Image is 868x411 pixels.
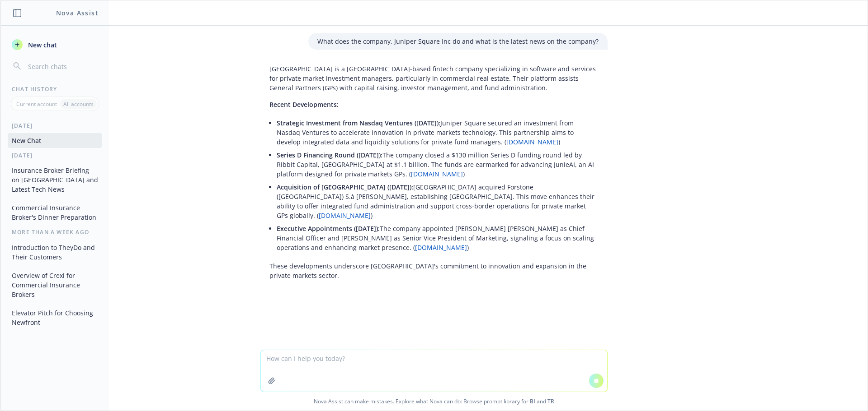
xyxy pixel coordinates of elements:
a: BI [530,397,535,405]
div: Chat History [1,85,109,93]
div: More than a week ago [1,228,109,236]
span: Acquisition of [GEOGRAPHIC_DATA] ([DATE]): [277,183,413,191]
a: [DOMAIN_NAME] [411,170,463,178]
button: Introduction to TheyDo and Their Customers [8,240,102,264]
p: These developments underscore [GEOGRAPHIC_DATA]'s commitment to innovation and expansion in the p... [269,261,599,280]
button: Elevator Pitch for Choosing Newfront [8,305,102,330]
p: Current account [16,100,57,108]
div: [DATE] [1,152,109,159]
p: Juniper Square secured an investment from Nasdaq Ventures to accelerate innovation in private mar... [277,118,599,147]
a: [DOMAIN_NAME] [506,138,558,146]
button: Overview of Crexi for Commercial Insurance Brokers [8,268,102,302]
p: [GEOGRAPHIC_DATA] is a [GEOGRAPHIC_DATA]-based fintech company specializing in software and servi... [269,64,599,92]
h1: Nova Assist [56,8,99,18]
span: Series D Financing Round ([DATE]): [277,151,382,159]
span: Nova Assist can make mistakes. Explore what Nova can do: Browse prompt library for and [4,392,864,411]
p: The company closed a $130 million Series D funding round led by Ribbit Capital, [GEOGRAPHIC_DATA]... [277,150,599,179]
span: New chat [26,40,57,50]
input: Search chats [26,60,98,73]
p: The company appointed [PERSON_NAME] [PERSON_NAME] as Chief Financial Officer and [PERSON_NAME] as... [277,224,599,252]
a: [DOMAIN_NAME] [319,211,371,220]
span: Recent Developments: [269,100,339,109]
p: All accounts [63,100,94,108]
p: What does the company, Juniper Square Inc do and what is the latest news on the company? [317,37,599,46]
button: New Chat [8,133,102,148]
span: Strategic Investment from Nasdaq Ventures ([DATE]): [277,119,440,127]
button: Insurance Broker Briefing on [GEOGRAPHIC_DATA] and Latest Tech News [8,163,102,197]
button: Commercial Insurance Broker's Dinner Preparation [8,200,102,225]
p: [GEOGRAPHIC_DATA] acquired Forstone ([GEOGRAPHIC_DATA]) S.à [PERSON_NAME], establishing [GEOGRAPH... [277,182,599,220]
div: [DATE] [1,122,109,129]
a: [DOMAIN_NAME] [415,243,467,252]
a: TR [547,397,554,405]
span: Executive Appointments ([DATE]): [277,224,380,233]
button: New chat [8,37,102,53]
